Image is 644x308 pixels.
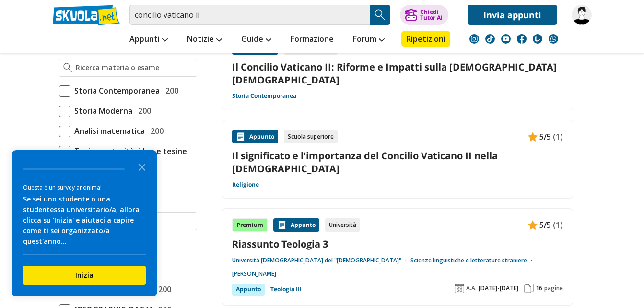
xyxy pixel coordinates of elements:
[553,130,563,143] span: (1)
[549,34,558,44] img: WhatsApp
[232,237,563,250] a: Riassunto Teologia 3
[232,149,563,175] a: Il significato e l'importanza del Concilio Vaticano II nella [DEMOGRAPHIC_DATA]
[533,34,542,44] img: twitch
[501,34,511,44] img: youtube
[284,130,338,143] div: Scuola superiore
[420,9,443,21] div: Chiedi Tutor AI
[232,284,265,295] div: Appunto
[400,5,448,25] button: ChiediTutor AI
[232,60,563,86] a: Il Concilio Vaticano II: Riforme e Impatti sulla [DEMOGRAPHIC_DATA] [DEMOGRAPHIC_DATA]
[70,125,145,137] span: Analisi matematica
[63,63,72,72] img: Ricerca materia o esame
[23,194,146,247] div: Se sei uno studente o una studentessa universitario/a, allora clicca su 'Inizia' e aiutaci a capi...
[468,5,557,25] a: Invia appunti
[410,257,536,264] a: Scienze linguistiche e letterature straniere
[455,284,464,293] img: Anno accademico
[154,283,171,296] span: 200
[162,84,178,97] span: 200
[479,284,518,292] span: [DATE]-[DATE]
[127,31,170,48] a: Appunti
[325,218,360,232] div: Università
[524,284,534,293] img: Pagine
[232,270,276,278] a: [PERSON_NAME]
[370,5,390,25] button: Search Button
[277,220,287,230] img: Appunti contenuto
[373,8,387,22] img: Cerca appunti, riassunti o versioni
[129,5,370,25] input: Cerca appunti, riassunti o versioni
[23,183,146,192] div: Questa è un survey anonima!
[76,63,192,72] input: Ricerca materia o esame
[134,105,151,117] span: 200
[70,84,160,97] span: Storia Contemporanea
[528,132,538,142] img: Appunti contenuto
[270,284,302,295] a: Teologia III
[572,5,592,25] img: costricia
[288,31,336,48] a: Formazione
[528,220,538,230] img: Appunti contenuto
[232,218,268,232] div: Premium
[485,34,495,44] img: tiktok
[401,31,450,47] a: Ripetizioni
[536,284,542,292] span: 16
[185,31,224,48] a: Notizie
[232,181,259,189] a: Religione
[70,145,197,170] span: Tesina maturità: idee e tesine svolte
[132,157,152,176] button: Close the survey
[553,219,563,231] span: (1)
[236,132,246,142] img: Appunti contenuto
[539,130,551,143] span: 5/5
[232,130,278,143] div: Appunto
[239,31,274,48] a: Guide
[273,218,319,232] div: Appunto
[466,284,477,292] span: A.A.
[70,105,132,117] span: Storia Moderna
[469,34,479,44] img: instagram
[351,31,387,48] a: Forum
[232,92,296,100] a: Storia Contemporanea
[517,34,527,44] img: facebook
[12,150,157,296] div: Survey
[23,266,146,285] button: Inizia
[544,284,563,292] span: pagine
[147,125,164,137] span: 200
[539,219,551,231] span: 5/5
[232,257,410,264] a: Università [DEMOGRAPHIC_DATA] del "[DEMOGRAPHIC_DATA]"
